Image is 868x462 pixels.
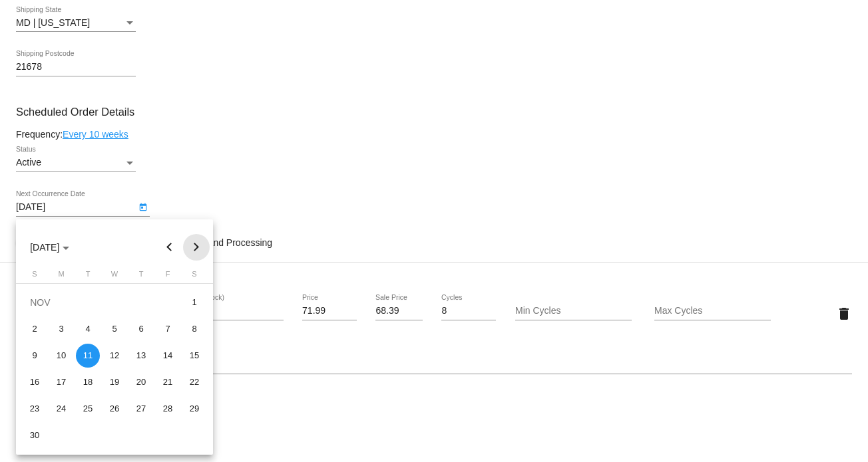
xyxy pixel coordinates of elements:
div: 13 [129,344,153,368]
div: 7 [156,317,180,341]
div: 24 [49,397,73,421]
div: 10 [49,344,73,368]
div: 26 [103,397,126,421]
div: 21 [156,370,180,394]
div: 9 [23,344,47,368]
td: November 29, 2025 [181,396,208,422]
span: [DATE] [30,242,69,253]
div: 16 [23,370,47,394]
div: 27 [129,397,153,421]
td: November 18, 2025 [75,369,101,396]
div: 5 [103,317,126,341]
th: Sunday [21,270,48,283]
div: 23 [23,397,47,421]
div: 11 [76,344,100,368]
div: 30 [23,423,47,447]
div: 28 [156,397,180,421]
td: November 3, 2025 [48,316,75,342]
td: November 30, 2025 [21,422,48,449]
td: November 25, 2025 [75,396,101,422]
th: Wednesday [101,270,128,283]
th: Monday [48,270,75,283]
div: 22 [182,370,206,394]
td: November 11, 2025 [75,342,101,369]
td: November 10, 2025 [48,342,75,369]
div: 14 [156,344,180,368]
th: Saturday [181,270,208,283]
th: Friday [154,270,181,283]
div: 2 [23,317,47,341]
th: Tuesday [75,270,101,283]
div: 3 [49,317,73,341]
td: November 9, 2025 [21,342,48,369]
div: 4 [76,317,100,341]
div: 8 [182,317,206,341]
td: November 2, 2025 [21,316,48,342]
td: November 7, 2025 [154,316,181,342]
td: November 26, 2025 [101,396,128,422]
td: November 13, 2025 [128,342,154,369]
td: November 21, 2025 [154,369,181,396]
div: 25 [76,397,100,421]
td: November 12, 2025 [101,342,128,369]
td: November 23, 2025 [21,396,48,422]
div: 20 [129,370,153,394]
td: November 28, 2025 [154,396,181,422]
button: Previous month [156,234,183,261]
td: November 17, 2025 [48,369,75,396]
div: 19 [103,370,126,394]
td: November 4, 2025 [75,316,101,342]
div: 15 [182,344,206,368]
td: November 16, 2025 [21,369,48,396]
td: November 20, 2025 [128,369,154,396]
td: November 6, 2025 [128,316,154,342]
div: 12 [103,344,126,368]
td: November 1, 2025 [181,289,208,316]
td: November 15, 2025 [181,342,208,369]
td: November 24, 2025 [48,396,75,422]
button: Next month [183,234,210,261]
div: 29 [182,397,206,421]
div: 17 [49,370,73,394]
td: November 8, 2025 [181,316,208,342]
td: NOV [21,289,181,316]
td: November 27, 2025 [128,396,154,422]
button: Choose month and year [19,234,80,261]
td: November 22, 2025 [181,369,208,396]
th: Thursday [128,270,154,283]
td: November 14, 2025 [154,342,181,369]
div: 6 [129,317,153,341]
td: November 5, 2025 [101,316,128,342]
td: November 19, 2025 [101,369,128,396]
div: 1 [182,290,206,314]
div: 18 [76,370,100,394]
